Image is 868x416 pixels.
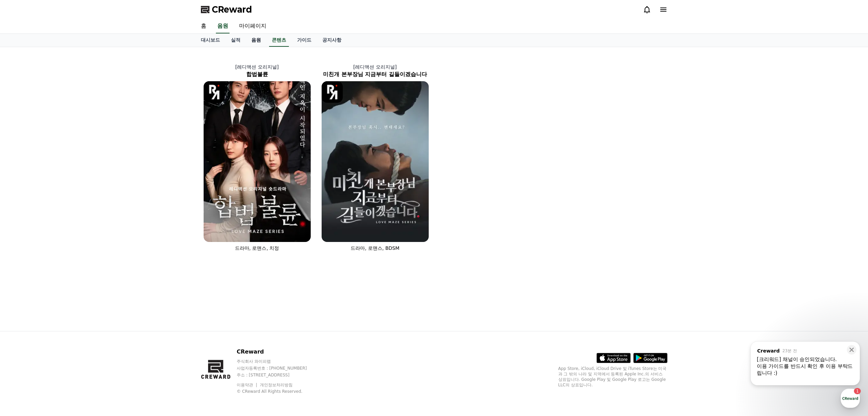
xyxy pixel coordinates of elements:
[558,366,667,388] p: App Store, iCloud, iCloud Drive 및 iTunes Store는 미국과 그 밖의 나라 및 지역에서 등록된 Apple Inc.의 서비스 상표입니다. Goo...
[246,34,266,47] a: 음원
[198,58,316,257] a: [레디액션 오리지널] 합법불륜 합법불륜 [object Object] Logo 드라마, 로맨스, 치정
[234,19,272,33] a: 마이페이지
[2,216,45,233] a: 홈
[322,81,343,103] img: [object Object] Logo
[45,216,88,233] a: 1대화
[316,63,434,70] p: [레디액션 오리지널]
[237,365,320,371] p: 사업자등록번호 : [PHONE_NUMBER]
[322,81,429,242] img: 미친개 본부장님 지금부터 길들이겠습니다
[216,19,230,33] a: 음원
[212,4,252,15] span: CReward
[269,34,289,47] a: 콘텐츠
[260,383,293,387] a: 개인정보처리방침
[198,63,316,70] p: [레디액션 오리지널]
[21,227,26,232] span: 홈
[316,70,434,78] h2: 미친개 본부장님 지금부터 길들이겠습니다
[201,4,252,15] a: CReward
[316,58,434,257] a: [레디액션 오리지널] 미친개 본부장님 지금부터 길들이겠습니다 미친개 본부장님 지금부터 길들이겠습니다 [object Object] Logo 드라마, 로맨스, BDSM
[237,359,320,364] p: 주식회사 와이피랩
[62,227,71,232] span: 대화
[317,34,347,47] a: 공지사항
[204,81,311,242] img: 합법불륜
[195,19,212,33] a: 홈
[198,70,316,78] h2: 합법불륜
[237,389,320,394] p: © CReward All Rights Reserved.
[237,348,320,356] p: CReward
[351,245,399,251] span: 드라마, 로맨스, BDSM
[292,34,317,47] a: 가이드
[69,216,72,221] span: 1
[235,245,279,251] span: 드라마, 로맨스, 치정
[237,372,320,378] p: 주소 : [STREET_ADDRESS]
[204,81,225,103] img: [object Object] Logo
[225,34,246,47] a: 실적
[195,34,225,47] a: 대시보드
[237,383,258,387] a: 이용약관
[88,216,131,233] a: 설정
[105,227,114,232] span: 설정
